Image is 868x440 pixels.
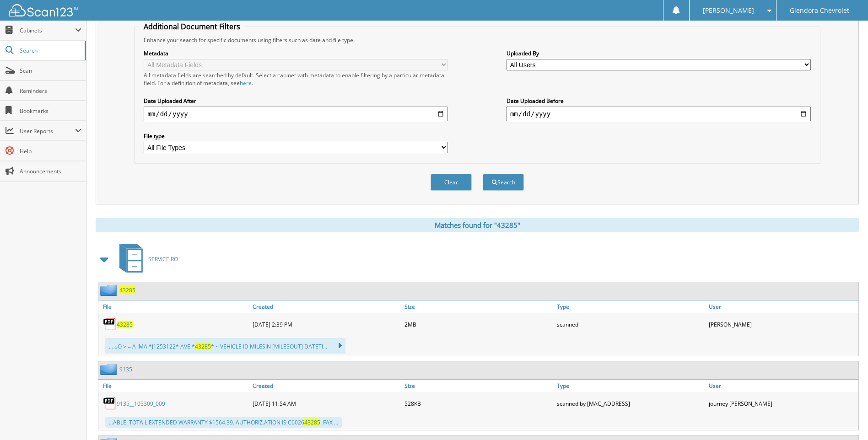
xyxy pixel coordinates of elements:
[195,343,211,350] span: 43285
[105,338,345,354] div: ... oO > = A IMA *J1253122* AVE * * ~ VEHICLE ID MILESIN [MILESOUT] DATETI...
[250,315,402,333] div: [DATE] 2:39 PM
[139,36,815,44] div: Enhance your search for specific documents using filters such as date and file type.
[148,255,178,263] span: SERVICE RO
[483,174,524,191] button: Search
[250,300,402,313] a: Created
[114,241,178,277] a: SERVICE RO
[706,300,858,313] a: User
[117,400,165,408] a: 9135__105309_009
[20,167,81,175] span: Announcements
[555,300,706,313] a: Type
[402,300,554,313] a: Size
[20,107,81,115] span: Bookmarks
[144,132,448,140] label: File type
[555,380,706,392] a: Type
[100,284,119,296] img: folder2.png
[96,218,859,232] div: Matches found for "43285"
[144,49,448,57] label: Metadata
[144,97,448,105] label: Date Uploaded After
[20,127,75,135] span: User Reports
[507,107,811,121] input: end
[20,67,81,75] span: Scan
[103,317,117,331] img: PDF.png
[20,27,75,34] span: Cabinets
[98,380,250,392] a: File
[402,315,554,333] div: 2MB
[103,397,117,410] img: PDF.png
[706,394,858,413] div: journey [PERSON_NAME]
[402,394,554,413] div: 528KB
[240,79,252,87] a: here
[117,321,133,328] a: 43285
[105,417,342,428] div: ...ABLE, TOTA L EXTENDED WARRANTY $1564.39. AUTHORIZ.ATION IS C0026 . FAX ...
[100,364,119,375] img: folder2.png
[20,47,80,54] span: Search
[98,300,250,313] a: File
[402,380,554,392] a: Size
[20,87,81,95] span: Reminders
[822,396,868,440] iframe: Chat Widget
[250,380,402,392] a: Created
[431,174,472,191] button: Clear
[304,419,320,426] span: 43285
[507,49,811,57] label: Uploaded By
[706,315,858,333] div: [PERSON_NAME]
[250,394,402,413] div: [DATE] 11:54 AM
[706,380,858,392] a: User
[119,365,132,373] a: 9135
[144,107,448,121] input: start
[119,286,135,294] a: 43285
[139,21,245,32] legend: Additional Document Filters
[703,8,754,13] span: [PERSON_NAME]
[555,315,706,333] div: scanned
[507,97,811,105] label: Date Uploaded Before
[20,147,81,155] span: Help
[9,4,78,16] img: scan123-logo-white.svg
[144,71,448,87] div: All metadata fields are searched by default. Select a cabinet with metadata to enable filtering b...
[555,394,706,413] div: scanned by [MAC_ADDRESS]
[790,8,849,13] span: Glendora Chevrolet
